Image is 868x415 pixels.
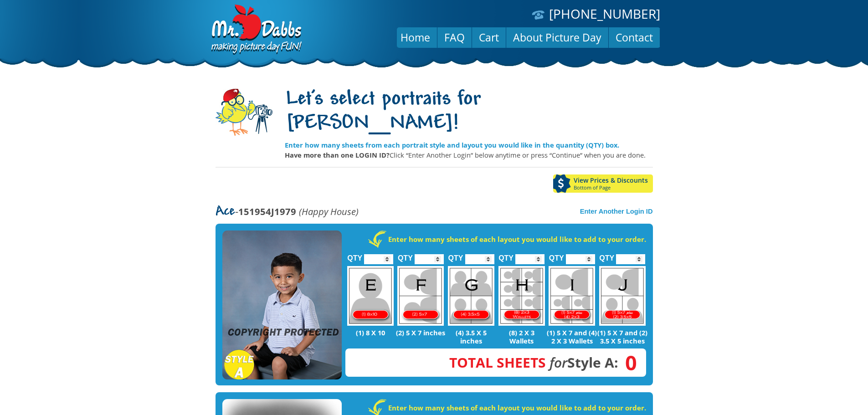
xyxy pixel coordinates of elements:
a: [PHONE_NUMBER] [549,5,660,22]
span: 0 [618,358,637,368]
a: Cart [472,26,506,48]
label: QTY [347,244,362,266]
p: (1) 5 X 7 and (4) 2 X 3 Wallets [547,328,597,345]
span: Bottom of Page [574,185,653,190]
span: Total Sheets [449,353,546,372]
img: I [549,266,595,326]
label: QTY [448,244,463,266]
em: for [550,353,567,372]
p: (4) 3.5 X 5 inches [446,328,497,345]
strong: Have more than one LOGIN ID? [285,150,390,159]
img: J [599,266,646,326]
a: View Prices & DiscountsBottom of Page [553,174,653,193]
strong: Enter how many sheets of each layout you would like to add to your order. [388,235,646,244]
img: H [498,266,545,326]
p: (2) 5 X 7 inches [395,328,446,337]
a: FAQ [437,26,472,48]
h1: Let's select portraits for [PERSON_NAME]! [285,88,653,136]
label: QTY [498,244,514,266]
img: camera-mascot [216,89,272,136]
label: QTY [599,244,614,266]
em: (Happy House) [299,205,359,218]
label: QTY [549,244,564,266]
strong: 151954J1979 [238,205,296,218]
p: (8) 2 X 3 Wallets [496,328,547,345]
span: Ace [216,205,235,219]
p: Click “Enter Another Login” below anytime or press “Continue” when you are done. [285,150,653,160]
a: About Picture Day [506,26,608,48]
label: QTY [398,244,413,266]
a: Home [394,26,437,48]
a: Contact [609,26,660,48]
p: (1) 8 X 10 [345,328,396,337]
p: - [216,206,359,217]
img: Dabbs Company [208,5,303,56]
a: Enter Another Login ID [580,208,653,215]
img: F [397,266,444,326]
strong: Enter how many sheets from each portrait style and layout you would like in the quantity (QTY) box. [285,140,619,149]
img: E [347,266,394,326]
img: G [448,266,494,326]
img: STYLE A [222,231,342,380]
strong: Enter how many sheets of each layout you would like to add to your order. [388,403,646,412]
p: (1) 5 X 7 and (2) 3.5 X 5 inches [597,328,648,345]
strong: Style A: [449,353,618,372]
